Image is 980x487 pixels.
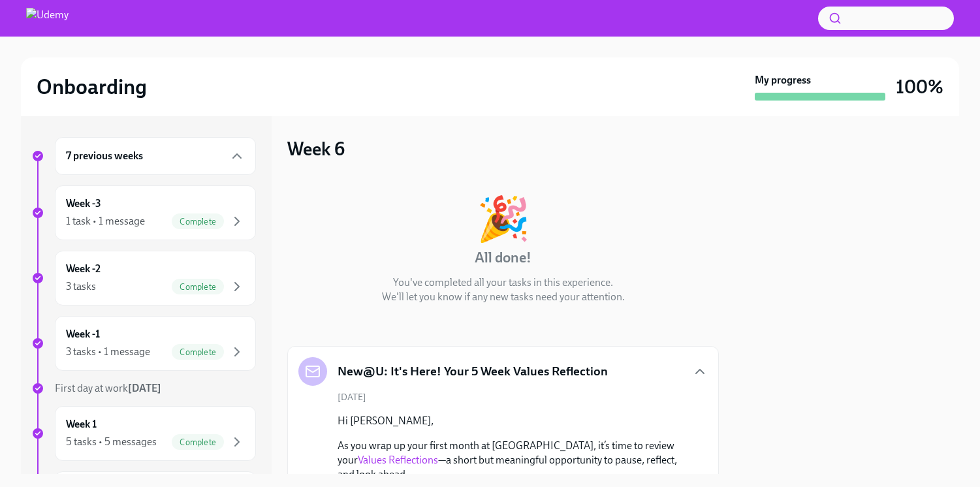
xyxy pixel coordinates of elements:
span: Complete [172,217,224,227]
h3: Week 6 [287,137,345,161]
span: Complete [172,282,224,292]
a: First day at work[DATE] [31,381,256,396]
h3: 100% [896,75,943,99]
h2: Onboarding [37,74,147,100]
h6: Week -3 [66,196,101,211]
div: 3 tasks • 1 message [66,345,150,359]
a: Week -31 task • 1 messageComplete [31,185,256,240]
h6: 7 previous weeks [66,149,143,163]
a: Week 15 tasks • 5 messagesComplete [31,406,256,461]
a: Values Reflections [358,454,438,466]
div: 3 tasks [66,279,96,294]
span: [DATE] [338,391,366,403]
div: 5 tasks • 5 messages [66,435,157,449]
div: 7 previous weeks [55,137,256,175]
p: As you wrap up your first month at [GEOGRAPHIC_DATA], it’s time to review your —a short but meani... [338,439,687,482]
span: Complete [172,437,224,447]
span: Complete [172,347,224,357]
a: Week -13 tasks • 1 messageComplete [31,316,256,371]
div: 🎉 [477,197,530,240]
span: First day at work [55,382,161,394]
h6: Week 1 [66,417,97,432]
h6: Week -1 [66,327,100,341]
p: You've completed all your tasks in this experience. [393,275,613,290]
p: Hi [PERSON_NAME], [338,414,687,428]
strong: My progress [755,73,811,87]
p: We'll let you know if any new tasks need your attention. [382,290,625,304]
a: Week -23 tasksComplete [31,251,256,306]
h5: New@U: It's Here! Your 5 Week Values Reflection [338,363,608,380]
h6: Week -2 [66,262,101,276]
img: Udemy [26,8,69,29]
h4: All done! [475,248,531,268]
strong: [DATE] [128,382,161,394]
div: 1 task • 1 message [66,214,145,228]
